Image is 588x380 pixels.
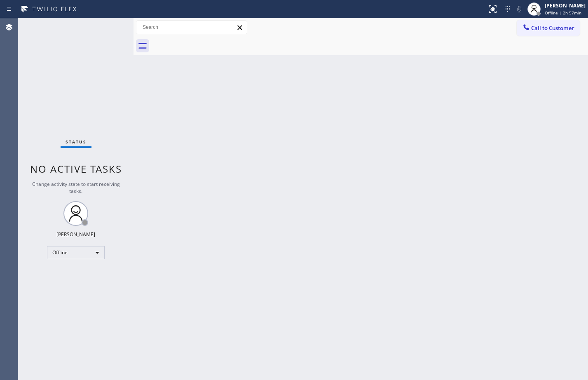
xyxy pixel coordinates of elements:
span: Offline | 2h 57min [545,10,581,16]
div: [PERSON_NAME] [56,231,95,238]
span: Call to Customer [531,24,574,32]
button: Call to Customer [517,20,580,36]
span: Status [66,139,87,145]
div: Offline [47,246,105,259]
span: No active tasks [30,162,122,176]
div: [PERSON_NAME] [545,2,586,9]
span: Change activity state to start receiving tasks. [32,181,120,195]
input: Search [136,21,247,34]
button: Mute [513,3,525,15]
